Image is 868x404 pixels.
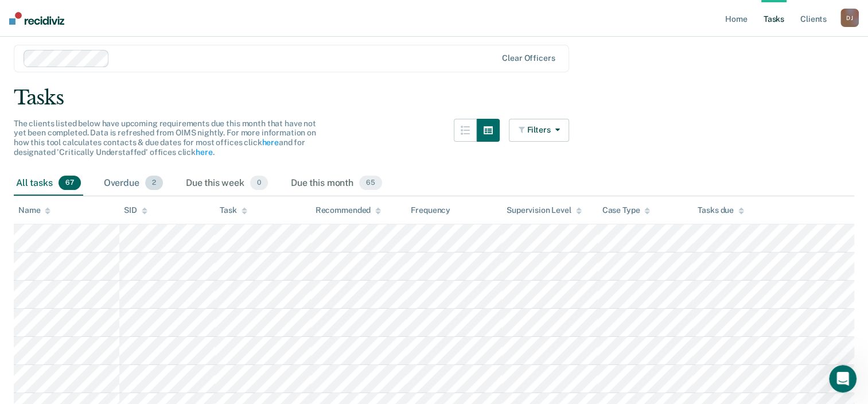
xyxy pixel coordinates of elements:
button: Filters [509,119,570,142]
div: D J [840,9,859,27]
div: Task [220,205,247,215]
div: Supervision Level [507,205,582,215]
div: Frequency [411,205,450,215]
span: 67 [59,176,81,191]
div: Tasks [14,86,854,110]
iframe: Intercom live chat [829,365,857,393]
span: 2 [145,176,163,191]
a: here [262,138,278,147]
button: DJ [840,9,859,27]
div: Name [18,205,50,215]
img: Recidiviz [9,12,64,25]
span: 0 [250,176,268,191]
div: Recommended [316,205,381,215]
div: Due this month65 [289,171,384,196]
div: Case Type [602,205,651,215]
span: The clients listed below have upcoming requirements due this month that have not yet been complet... [14,119,316,157]
a: here [196,147,212,157]
div: Due this week0 [184,171,270,196]
div: All tasks67 [14,171,83,196]
div: SID [124,205,147,215]
div: Clear officers [502,53,555,63]
div: Overdue2 [102,171,165,196]
div: Tasks due [698,205,744,215]
span: 65 [359,176,382,191]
